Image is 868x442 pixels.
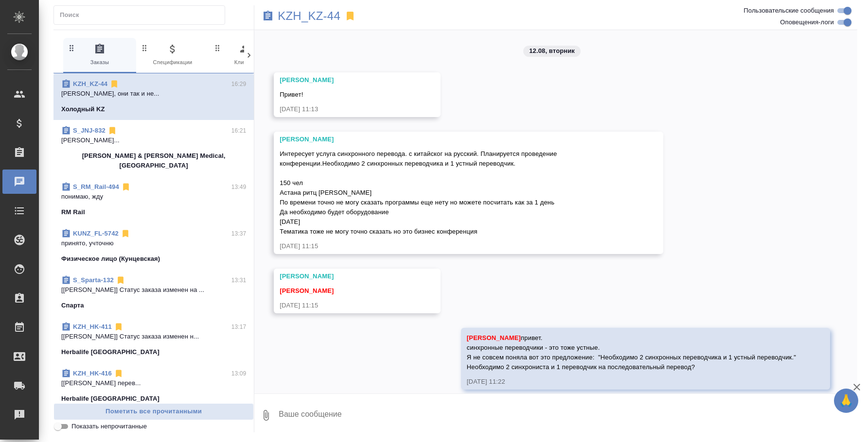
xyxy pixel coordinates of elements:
div: KZH_HK-41113:17[[PERSON_NAME]] Статус заказа изменен н...Herbalife [GEOGRAPHIC_DATA] [53,316,254,363]
p: [[PERSON_NAME]] Статус заказа изменен н... [61,332,246,341]
svg: Отписаться [107,126,117,136]
svg: Отписаться [109,79,119,89]
a: S_RM_Rail-494 [73,183,119,190]
p: 13:31 [231,275,247,285]
a: KZH_HK-416 [73,370,112,377]
svg: Отписаться [121,229,130,238]
div: [PERSON_NAME] [280,75,407,85]
div: [DATE] 11:15 [280,301,407,310]
p: 12.08, вторник [529,46,575,56]
button: 🙏 [834,389,858,413]
span: Спецификации [140,43,205,67]
button: Пометить все прочитанными [53,403,254,420]
p: RM Rail [61,207,85,217]
a: S_JNJ-832 [73,127,106,134]
svg: Отписаться [116,275,125,285]
p: понимаю, жду [61,192,246,202]
span: Привет! [280,91,303,98]
p: Физическое лицо (Кунцевская) [61,254,160,264]
svg: Отписаться [114,369,124,378]
div: KUNZ_FL-574213:37принято, учточнюФизическое лицо (Кунцевская) [53,223,254,270]
span: Клиенты [213,43,278,67]
p: 13:17 [231,322,247,332]
span: [PERSON_NAME] [280,287,334,294]
input: Поиск [60,8,225,22]
p: Herbalife [GEOGRAPHIC_DATA] [61,347,159,357]
a: KZH_KZ-44 [278,11,340,21]
p: Спарта [61,301,84,310]
p: 13:37 [231,229,247,238]
svg: Отписаться [121,182,131,192]
p: 16:21 [231,126,247,136]
div: S_Sparta-13213:31[[PERSON_NAME]] Статус заказа изменен на ...Спарта [53,270,254,316]
span: [PERSON_NAME] [467,334,521,341]
p: 16:29 [231,79,247,89]
div: KZH_HK-41613:09[[PERSON_NAME] перев...Herbalife [GEOGRAPHIC_DATA] [53,363,254,409]
div: [PERSON_NAME] [280,135,629,144]
div: [PERSON_NAME] [280,272,407,281]
svg: Отписаться [114,322,124,332]
p: [[PERSON_NAME] перев... [61,378,246,388]
a: S_Sparta-132 [73,276,114,284]
p: Herbalife [GEOGRAPHIC_DATA] [61,394,159,404]
a: KZH_HK-411 [73,323,112,330]
a: KUNZ_FL-5742 [73,230,119,237]
p: 13:49 [231,182,247,192]
div: [DATE] 11:13 [280,104,407,114]
p: принято, учточню [61,238,246,248]
span: Показать непрочитанные [71,422,147,431]
svg: Зажми и перетащи, чтобы поменять порядок вкладок [140,43,149,52]
p: [PERSON_NAME], они так и не... [61,89,246,99]
span: привет. синхронные переводчики - это тоже устные. Я не совсем поняла вот это предложение: "Необхо... [467,334,796,371]
span: Пометить все прочитанными [59,406,248,417]
span: 🙏 [838,391,854,411]
p: [[PERSON_NAME]] Статус заказа изменен на ... [61,285,246,295]
span: Пользовательские сообщения [744,6,834,16]
div: KZH_KZ-4416:29[PERSON_NAME], они так и не...Холодный KZ [53,73,254,120]
div: S_RM_Rail-49413:49понимаю, ждуRM Rail [53,176,254,223]
div: S_JNJ-83216:21[PERSON_NAME]...[PERSON_NAME] & [PERSON_NAME] Medical, [GEOGRAPHIC_DATA] [53,120,254,176]
a: KZH_KZ-44 [73,80,107,87]
p: [PERSON_NAME] & [PERSON_NAME] Medical, [GEOGRAPHIC_DATA] [61,151,246,170]
p: 13:09 [231,369,247,378]
div: [DATE] 11:22 [467,377,796,387]
p: Холодный KZ [61,104,105,114]
div: [DATE] 11:15 [280,241,629,251]
span: Оповещения-логи [780,17,834,27]
span: Интересует услуга синхронного перевода. с китайског на русский. Планируется проведение конференци... [280,150,559,235]
span: Заказы [67,43,132,67]
p: [PERSON_NAME]... [61,136,246,145]
svg: Зажми и перетащи, чтобы поменять порядок вкладок [67,43,76,52]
